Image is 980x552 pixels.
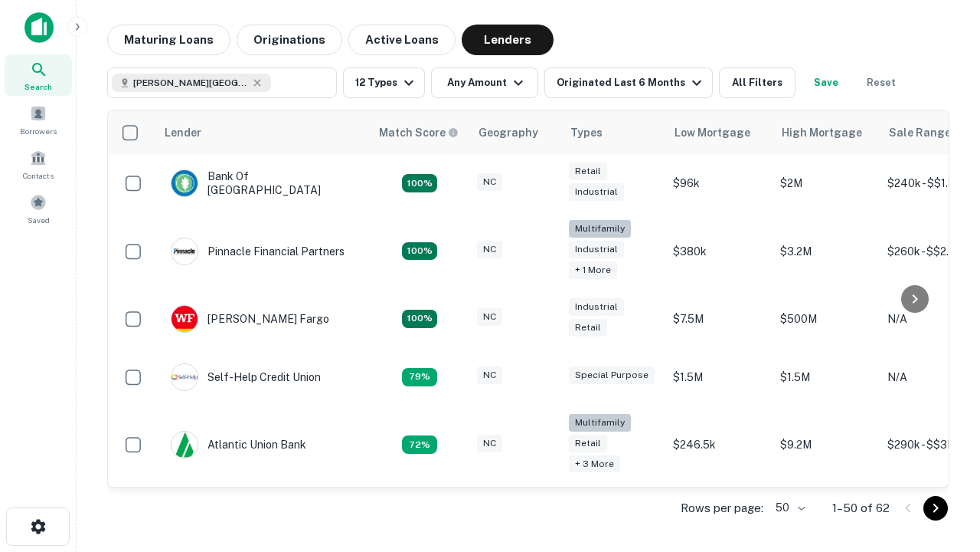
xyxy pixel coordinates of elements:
div: Originated Last 6 Months [557,74,706,92]
span: Saved [28,214,50,226]
div: Matching Properties: 14, hasApolloMatch: undefined [402,174,437,192]
div: NC [477,435,502,452]
button: Originated Last 6 Months [544,67,713,98]
td: $2M [773,154,880,212]
td: $500M [773,290,880,348]
th: Low Mortgage [665,111,773,154]
a: Search [5,54,72,96]
div: Matching Properties: 14, hasApolloMatch: undefined [402,310,437,328]
td: $96k [665,154,773,212]
th: Lender [155,111,370,154]
a: Saved [5,188,72,229]
button: Maturing Loans [107,25,230,55]
img: capitalize-icon.png [24,12,54,43]
div: Types [570,123,603,142]
div: NC [477,241,502,258]
p: 1–50 of 62 [832,499,890,517]
td: $3.2M [773,212,880,290]
button: Lenders [462,25,554,55]
span: Search [24,80,52,93]
div: Lender [165,123,201,142]
div: Matching Properties: 11, hasApolloMatch: undefined [402,368,437,386]
div: [PERSON_NAME] Fargo [171,305,329,333]
td: $1.5M [665,348,773,406]
button: Any Amount [431,67,538,98]
th: Types [561,111,665,154]
div: Geography [479,123,538,142]
span: Contacts [23,169,54,182]
span: [PERSON_NAME][GEOGRAPHIC_DATA], [GEOGRAPHIC_DATA] [133,76,248,90]
th: Geography [469,111,561,154]
div: Retail [569,319,607,337]
div: Special Purpose [569,366,655,384]
div: Industrial [569,241,624,258]
div: + 3 more [569,455,620,473]
div: Pinnacle Financial Partners [171,238,345,265]
div: NC [477,173,502,191]
img: picture [171,432,198,458]
div: Industrial [569,298,624,316]
a: Contacts [5,143,72,185]
img: picture [171,306,198,332]
button: Active Loans [348,25,456,55]
div: Sale Range [889,123,951,142]
button: Go to next page [923,496,948,521]
button: Originations [237,25,342,55]
div: Retail [569,163,607,180]
div: Atlantic Union Bank [171,431,306,458]
img: picture [171,170,198,196]
div: Matching Properties: 10, hasApolloMatch: undefined [402,435,437,454]
div: Multifamily [569,220,631,238]
div: Matching Properties: 25, hasApolloMatch: undefined [402,242,437,261]
button: Reset [857,67,906,98]
a: Borrowers [5,99,72,140]
span: Borrowers [20,125,57,137]
button: All Filters [719,67,795,98]
td: $7.5M [665,290,773,348]
div: Industrial [569,183,624,201]
div: NC [477,308,502,326]
h6: Match Score [379,124,456,141]
div: Capitalize uses an advanced AI algorithm to match your search with the best lender. The match sco... [379,124,459,141]
td: $246.5k [665,406,773,484]
div: Multifamily [569,414,631,432]
div: Bank Of [GEOGRAPHIC_DATA] [171,169,354,197]
div: 50 [769,497,808,519]
td: $1.5M [773,348,880,406]
div: Retail [569,435,607,452]
img: picture [171,238,198,264]
img: picture [171,364,198,390]
th: Capitalize uses an advanced AI algorithm to match your search with the best lender. The match sco... [370,111,469,154]
div: Self-help Credit Union [171,363,321,391]
th: High Mortgage [773,111,880,154]
p: Rows per page: [681,499,763,517]
div: High Mortgage [782,123,862,142]
div: + 1 more [569,261,617,279]
button: 12 Types [343,67,425,98]
iframe: Chat Widget [903,429,980,503]
div: Low Mortgage [675,123,750,142]
button: Save your search to get updates of matches that match your search criteria. [802,67,851,98]
td: $9.2M [773,406,880,484]
div: NC [477,366,502,384]
td: $380k [665,212,773,290]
